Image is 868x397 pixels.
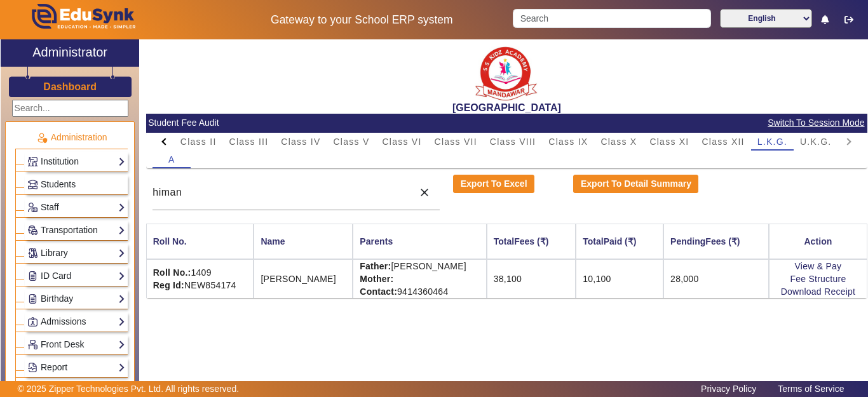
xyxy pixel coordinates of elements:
div: PendingFees (₹) [670,234,762,248]
h2: Administrator [32,44,107,60]
div: TotalPaid (₹) [583,234,656,248]
button: Export To Excel [453,175,534,194]
input: Search student by Name, Father name or Mother name [153,185,407,200]
strong: Reg Id: [153,280,184,290]
p: Administration [15,131,128,144]
a: View & Pay [795,261,842,271]
a: Students [27,177,125,192]
a: Administrator [1,39,139,67]
td: 10,100 [576,259,663,298]
span: Class VIII [490,137,536,146]
span: Class IV [281,137,320,146]
div: Name [261,234,346,248]
h3: Dashboard [43,81,97,93]
strong: Roll No.: [153,267,191,278]
div: Name [261,234,285,248]
span: U.K.G. [800,137,832,146]
span: Class VI [382,137,421,146]
a: Dashboard [43,80,97,93]
button: Export To Detail Summary [573,175,698,194]
td: 28,000 [663,259,769,298]
td: 38,100 [487,259,576,298]
span: L.K.G. [757,137,787,146]
span: Students [41,179,76,189]
a: Download Receipt [781,286,856,297]
mat-card-header: Student Fee Audit [146,114,867,133]
div: TotalPaid (₹) [583,234,636,248]
div: Roll No. [153,234,247,248]
span: Class II [180,137,217,146]
h5: Gateway to your School ERP system [224,13,500,27]
th: Parents [353,224,486,259]
th: Action [769,224,867,259]
span: Class XII [702,137,745,146]
span: Class XI [649,137,689,146]
img: b9104f0a-387a-4379-b368-ffa933cda262 [475,43,538,102]
input: Search [513,9,710,28]
img: Administration.png [36,132,48,144]
input: Search... [12,100,128,117]
div: TotalFees (₹) [494,234,569,248]
a: Terms of Service [771,380,850,397]
span: Class V [333,137,369,146]
strong: Father: [360,261,391,271]
strong: Contact: [360,286,397,297]
div: Roll No. [153,234,187,248]
a: Privacy Policy [695,380,763,397]
div: TotalFees (₹) [494,234,549,248]
div: PendingFees (₹) [670,234,740,248]
img: Students.png [28,180,37,189]
h2: [GEOGRAPHIC_DATA] [146,102,867,114]
a: Fee Structure [790,274,846,284]
span: Class VII [435,137,477,146]
span: Class X [600,137,637,146]
p: © 2025 Zipper Technologies Pvt. Ltd. All rights reserved. [18,382,240,396]
span: Switch To Session Mode [767,116,865,130]
span: Class IX [548,137,588,146]
strong: Mother: [360,274,393,284]
td: [PERSON_NAME] [254,259,353,298]
span: A [168,155,175,164]
span: Class III [229,137,269,146]
mat-icon: close [418,186,431,199]
td: 1409 NEW854174 [146,259,254,298]
td: [PERSON_NAME] 9414360464 [353,259,486,298]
